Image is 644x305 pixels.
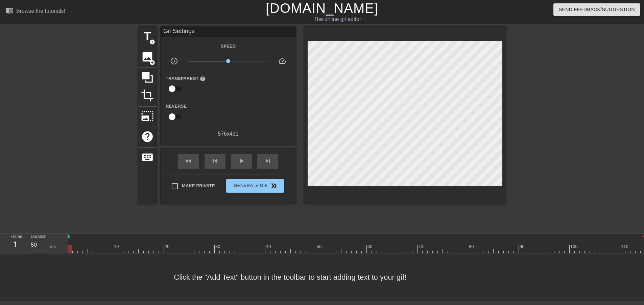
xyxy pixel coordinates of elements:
[10,239,21,251] div: 1
[469,243,475,250] div: 80
[570,243,579,250] div: 100
[226,179,284,193] button: Generate Gif
[237,157,245,165] span: play_arrow
[264,157,272,165] span: skip_next
[149,60,155,65] span: add_circle
[50,243,56,250] div: ms
[149,39,155,45] span: add_circle
[229,182,282,190] span: Generate Gif
[161,27,296,37] div: Gif Settings
[141,151,154,164] span: keyboard
[266,243,272,250] div: 40
[559,5,635,14] span: Send Feedback/Suggestion
[141,30,154,43] span: title
[141,130,154,143] span: help
[31,235,46,239] label: Duration
[5,6,65,17] a: Browse the tutorials!
[418,243,424,250] div: 70
[215,243,221,250] div: 30
[166,103,187,110] label: Reverse
[5,6,14,15] span: menu_book
[170,57,178,65] span: slow_motion_video
[16,8,65,14] div: Browse the tutorials!
[185,157,193,165] span: fast_rewind
[553,3,640,16] button: Send Feedback/Suggestion
[367,243,374,250] div: 60
[166,75,206,82] label: Transparent
[200,76,206,82] span: help
[211,157,219,165] span: skip_previous
[161,130,296,138] div: 576 x 431
[141,50,154,63] span: image
[5,233,26,253] div: Frame
[270,182,278,190] span: double_arrow
[221,43,236,50] label: Speed
[141,110,154,122] span: photo_size_select_large
[621,243,629,250] div: 110
[141,89,154,102] span: crop
[278,57,286,65] span: speed
[182,183,215,189] span: Make Private
[317,243,323,250] div: 50
[520,243,526,250] div: 90
[165,243,171,250] div: 20
[266,1,378,16] a: [DOMAIN_NAME]
[114,243,120,250] div: 10
[218,15,457,23] div: The online gif editor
